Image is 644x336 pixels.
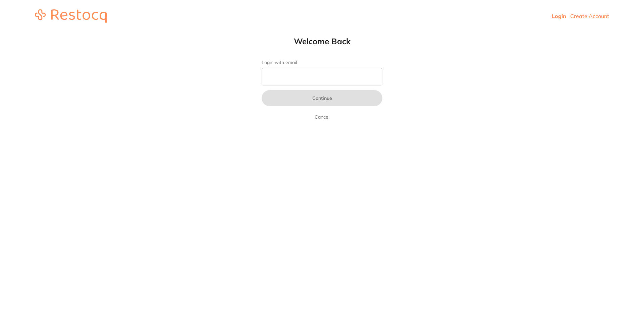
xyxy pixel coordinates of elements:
a: Login [552,13,566,19]
a: Create Account [570,13,609,19]
img: restocq_logo.svg [35,9,107,23]
button: Continue [262,90,382,106]
a: Cancel [313,113,331,121]
label: Login with email [262,60,382,65]
h1: Welcome Back [248,36,396,46]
